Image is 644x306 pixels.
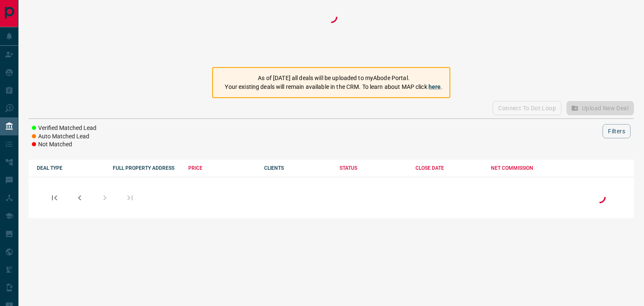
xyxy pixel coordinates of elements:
[591,189,608,207] div: Loading
[415,165,483,171] div: CLOSE DATE
[225,83,442,91] p: Your existing deals will remain available in the CRM. To learn about MAP click .
[491,165,558,171] div: NET COMMISSION
[428,83,441,90] a: here
[323,8,340,59] div: Loading
[602,124,631,138] button: Filters
[340,165,407,171] div: STATUS
[113,165,180,171] div: FULL PROPERTY ADDRESS
[225,74,442,83] p: As of [DATE] all deals will be uploaded to myAbode Portal.
[188,165,256,171] div: PRICE
[32,124,96,132] li: Verified Matched Lead
[37,165,104,171] div: DEAL TYPE
[32,140,96,149] li: Not Matched
[264,165,332,171] div: CLIENTS
[32,132,96,141] li: Auto Matched Lead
